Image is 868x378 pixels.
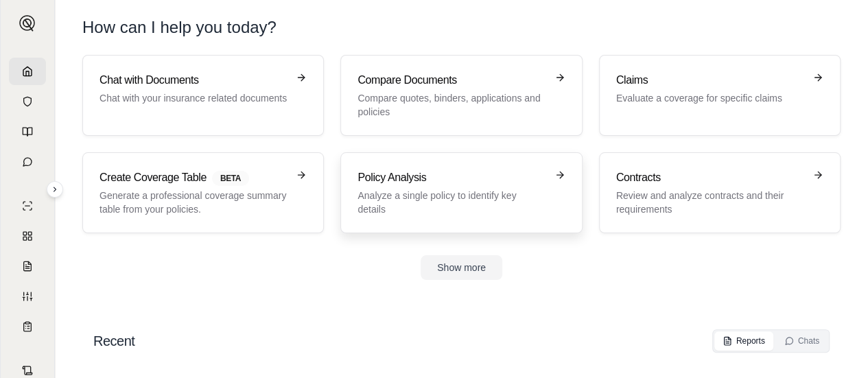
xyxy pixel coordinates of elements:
[47,181,63,198] button: Expand sidebar
[9,148,46,176] a: Chat
[599,152,841,233] a: ContractsReview and analyze contracts and their requirements
[9,192,46,220] a: Single Policy
[357,189,546,216] p: Analyze a single policy to identify key details
[616,91,804,105] p: Evaluate a coverage for specific claims
[9,252,46,280] a: Claim Coverage
[9,118,46,145] a: Prompt Library
[714,331,773,351] button: Reports
[9,283,46,310] a: Custom Report
[340,152,582,233] a: Policy AnalysisAnalyze a single policy to identify key details
[99,72,288,88] h3: Chat with Documents
[9,222,46,250] a: Policy Comparisons
[9,313,46,340] a: Coverage Table
[599,55,841,136] a: ClaimsEvaluate a coverage for specific claims
[9,88,46,115] a: Documents Vault
[723,335,765,346] div: Reports
[357,169,546,186] h3: Policy Analysis
[212,171,249,186] span: BETA
[82,16,841,38] h1: How can I help you today?
[14,10,41,37] button: Expand sidebar
[99,189,288,216] p: Generate a professional coverage summary table from your policies.
[340,55,582,136] a: Compare DocumentsCompare quotes, binders, applications and policies
[776,331,828,351] button: Chats
[784,335,819,346] div: Chats
[9,58,46,85] a: Home
[82,55,324,136] a: Chat with DocumentsChat with your insurance related documents
[93,331,134,351] h2: Recent
[99,169,288,186] h3: Create Coverage Table
[616,189,804,216] p: Review and analyze contracts and their requirements
[616,169,804,186] h3: Contracts
[357,91,546,119] p: Compare quotes, binders, applications and policies
[99,91,288,105] p: Chat with your insurance related documents
[421,255,502,280] button: Show more
[357,72,546,88] h3: Compare Documents
[19,15,36,32] img: Expand sidebar
[82,152,324,233] a: Create Coverage TableBETAGenerate a professional coverage summary table from your policies.
[616,72,804,88] h3: Claims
